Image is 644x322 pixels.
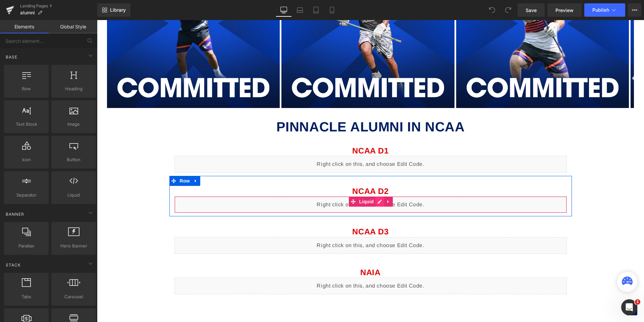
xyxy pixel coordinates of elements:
[110,7,126,13] span: Library
[324,3,340,17] a: Mobile
[95,156,103,166] a: Expand / Collapse
[6,156,47,163] span: Icon
[592,7,609,13] span: Publish
[555,7,574,14] span: Preview
[292,3,308,17] a: Laptop
[53,121,94,128] span: Image
[53,293,94,300] span: Carousel
[20,3,97,9] a: Landing Pages
[53,85,94,92] span: Heading
[255,207,291,216] strong: NCAA D3
[5,262,21,268] span: Stack
[20,10,35,15] span: alumni
[5,211,25,217] span: Banner
[6,242,47,249] span: Parallax
[6,85,47,92] span: Row
[635,299,640,305] span: 1
[53,242,94,249] span: Hero Banner
[81,156,95,166] span: Row
[6,293,47,300] span: Tabs
[255,167,291,176] strong: NCAA D2
[255,126,291,135] strong: NCAA D1
[547,3,582,17] a: Preview
[584,3,625,17] button: Publish
[6,192,47,199] span: Separator
[263,248,283,257] strong: NAIA
[621,299,637,315] iframe: Intercom live chat
[628,3,641,17] button: More
[526,7,537,14] span: Save
[5,54,18,60] span: Base
[6,121,47,128] span: Text Block
[53,192,94,199] span: Liquid
[97,3,130,17] a: New Library
[276,3,292,17] a: Desktop
[501,3,515,17] button: Redo
[49,20,97,33] a: Global Style
[308,3,324,17] a: Tablet
[287,177,296,187] a: Expand / Collapse
[485,3,499,17] button: Undo
[53,156,94,163] span: Button
[261,177,279,187] span: Liquid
